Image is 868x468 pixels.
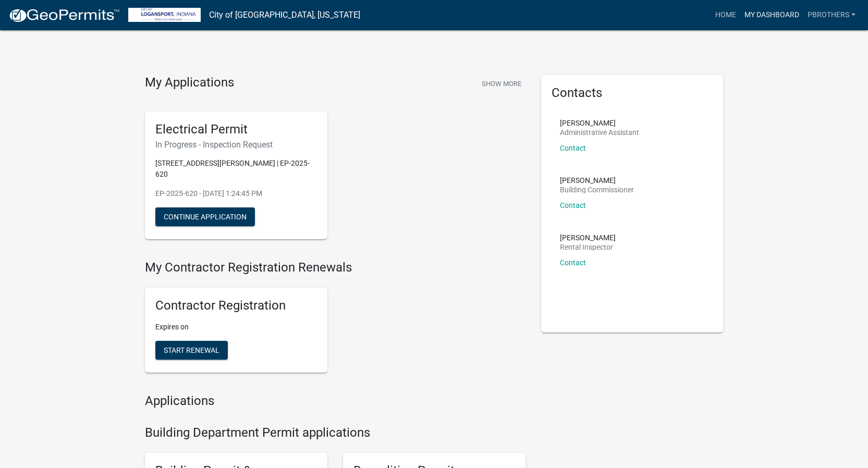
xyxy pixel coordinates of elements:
a: Contact [560,258,586,267]
a: My Dashboard [740,5,803,25]
a: Contact [560,201,586,210]
a: pbrothers [803,5,860,25]
p: Expires on [155,322,317,332]
h5: Contacts [552,85,713,101]
a: City of [GEOGRAPHIC_DATA], [US_STATE] [209,6,360,24]
h5: Electrical Permit [155,122,317,137]
h4: Applications [145,393,525,409]
a: Home [711,5,740,25]
a: Contact [560,144,586,152]
p: Building Commissioner [560,186,634,193]
h4: My Applications [145,75,234,91]
p: [PERSON_NAME] [560,119,639,127]
p: EP-2025-620 - [DATE] 1:24:45 PM [155,188,317,199]
h4: My Contractor Registration Renewals [145,260,525,275]
h6: In Progress - Inspection Request [155,140,317,150]
p: Rental Inspector [560,243,616,251]
h5: Contractor Registration [155,298,317,313]
span: Start Renewal [164,346,219,354]
button: Show More [478,75,525,92]
h4: Building Department Permit applications [145,425,525,440]
p: [PERSON_NAME] [560,234,616,241]
p: [PERSON_NAME] [560,177,634,184]
button: Start Renewal [155,341,228,360]
wm-registration-list-section: My Contractor Registration Renewals [145,260,525,381]
p: Administrative Assistant [560,129,639,136]
img: City of Logansport, Indiana [128,8,201,22]
p: [STREET_ADDRESS][PERSON_NAME] | EP-2025-620 [155,158,317,180]
button: Continue Application [155,207,255,226]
